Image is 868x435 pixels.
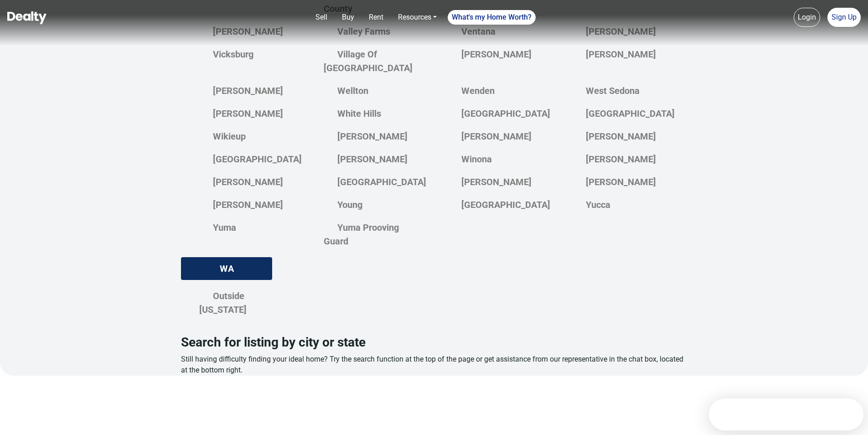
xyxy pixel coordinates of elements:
a: [GEOGRAPHIC_DATA] [448,104,559,124]
h4: Search for listing by city or state [181,335,687,350]
a: Login [794,8,820,27]
a: [PERSON_NAME] [572,172,665,192]
img: Dealty - Buy, Sell & Rent Homes [7,11,46,24]
a: Wikieup [199,126,255,146]
a: Winona [448,149,501,169]
a: White Hills [324,104,390,124]
a: Yuma Prooving Guard [324,217,399,251]
a: [PERSON_NAME] [448,172,541,192]
a: [GEOGRAPHIC_DATA] [572,104,684,124]
a: Yucca [572,195,620,215]
a: Village Of [GEOGRAPHIC_DATA] [324,44,422,78]
div: WA [181,257,272,280]
a: Rent [365,8,387,26]
a: Vicksburg [199,44,263,64]
p: Still having difficulty finding your ideal home? Try the search function at the top of the page o... [181,354,687,376]
a: Outside [US_STATE] [199,286,256,320]
a: Buy [338,8,358,26]
a: Sign Up [827,8,861,27]
a: Yuma [199,217,245,238]
a: [GEOGRAPHIC_DATA] [199,149,311,169]
a: What's my Home Worth? [448,10,536,25]
a: [PERSON_NAME] [572,126,665,146]
iframe: BigID CMP Widget [5,408,32,435]
a: [GEOGRAPHIC_DATA] [448,195,559,215]
a: [PERSON_NAME] [199,172,292,192]
a: [PERSON_NAME] [324,149,417,169]
a: [PERSON_NAME] [448,44,541,64]
a: [PERSON_NAME] [324,126,417,146]
a: [GEOGRAPHIC_DATA] [324,172,435,192]
a: Wenden [448,81,504,101]
a: West Sedona [572,81,649,101]
a: Young [324,195,372,215]
a: Sell [312,8,331,26]
a: [PERSON_NAME] [572,44,665,64]
a: [PERSON_NAME] [572,149,665,169]
a: [PERSON_NAME] [199,81,292,101]
a: [PERSON_NAME] [199,104,292,124]
a: Resources [394,8,440,26]
a: [PERSON_NAME] [448,126,541,146]
a: Wellton [324,81,377,101]
a: [PERSON_NAME] [199,195,292,215]
iframe: Intercom live chat [837,404,859,426]
iframe: Intercom live chat discovery launcher [709,399,863,430]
